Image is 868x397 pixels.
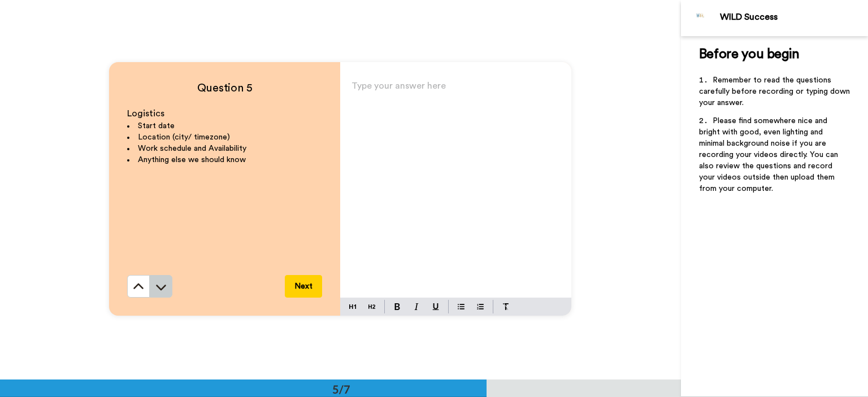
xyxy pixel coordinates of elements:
span: Work schedule and Availability [138,145,246,152]
img: underline-mark.svg [432,303,439,310]
img: italic-mark.svg [414,303,419,310]
span: Remember to read the questions carefully before recording or typing down your answer. [699,76,852,107]
img: bulleted-block.svg [458,302,465,311]
span: Please find somewhere nice and bright with good, even lighting and minimal background noise if yo... [699,117,840,193]
div: 5/7 [314,381,368,397]
span: Anything else we should know [138,156,246,164]
h4: Question 5 [127,80,322,96]
img: heading-one-block.svg [349,302,356,311]
span: Before you begin [699,47,799,61]
img: Profile Image [687,5,714,32]
span: Start date [138,122,175,130]
span: Logistics [127,109,164,118]
img: bold-mark.svg [394,303,400,310]
img: heading-two-block.svg [368,302,375,311]
img: clear-format.svg [502,303,509,310]
button: Next [285,275,322,298]
span: Location (city/ timezone) [138,133,230,141]
img: numbered-block.svg [477,302,484,311]
div: WILD Success [720,12,867,23]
